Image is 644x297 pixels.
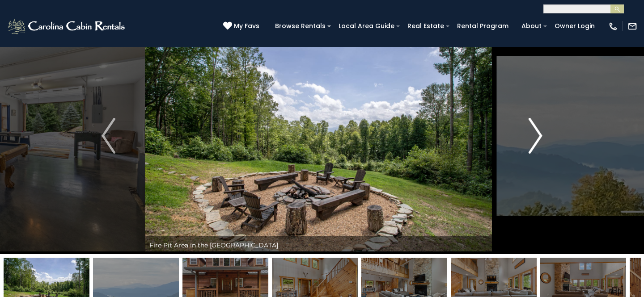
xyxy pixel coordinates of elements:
button: Next [499,17,572,254]
a: Rental Program [453,19,513,33]
a: About [517,19,546,33]
img: phone-regular-white.png [608,21,618,31]
button: Previous [72,17,145,254]
span: My Favs [234,21,259,31]
img: arrow [102,118,115,154]
a: Local Area Guide [334,19,399,33]
img: White-1-2.png [7,17,127,35]
img: arrow [529,118,542,154]
a: My Favs [223,21,262,31]
div: Fire Pit Area in the [GEOGRAPHIC_DATA] [145,236,492,254]
a: Real Estate [403,19,449,33]
a: Owner Login [550,19,599,33]
img: mail-regular-white.png [627,21,637,31]
a: Browse Rentals [271,19,330,33]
